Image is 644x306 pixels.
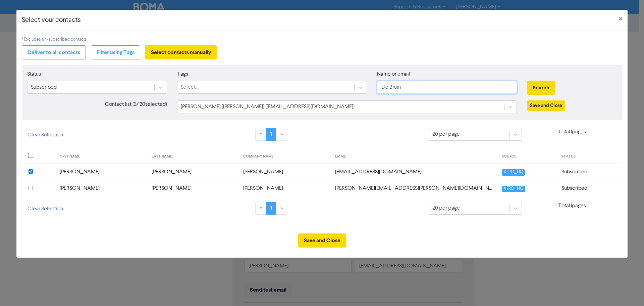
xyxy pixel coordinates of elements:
[377,70,410,78] label: Name or email
[145,45,217,59] button: Select contacts manually
[148,164,239,180] td: [PERSON_NAME]
[56,164,147,180] td: [PERSON_NAME]
[502,169,525,176] span: XERO_HQ
[22,128,69,142] button: Clear Selection
[522,128,622,136] p: Total 1 pages
[331,164,498,180] td: sutherland_1101@hotmail.com
[27,70,41,78] label: Status
[331,180,498,196] td: jodee.sutherland@bigpond.com
[527,100,565,111] button: Save and Close
[148,149,239,164] th: LAST NAME
[56,180,147,196] td: [PERSON_NAME]
[239,164,331,180] td: [PERSON_NAME]
[181,103,355,111] div: [PERSON_NAME] [[PERSON_NAME]] ([EMAIL_ADDRESS][DOMAIN_NAME])
[557,164,622,180] td: Subscribed
[560,233,644,306] iframe: Chat Widget
[56,149,147,164] th: FIRST NAME
[266,128,276,141] a: Page 1 is your current page
[239,149,331,164] th: COMPANY NAME
[22,100,172,113] div: Contact list ( 3 / 20 selected)
[22,36,622,43] div: * Excludes un-subscribed contacts
[266,202,276,215] a: Page 1 is your current page
[239,180,331,196] td: [PERSON_NAME]
[181,83,199,91] div: Select...
[148,180,239,196] td: [PERSON_NAME]
[557,180,622,196] td: Subscribed
[298,233,346,248] button: Save and Close
[22,202,69,216] button: Clear Selection
[22,45,86,59] button: Deliver to all contacts
[502,186,525,192] span: XERO_HQ
[177,70,188,78] label: Tags
[613,10,628,29] button: Close
[432,130,460,138] div: 20 per page
[432,204,460,212] div: 20 per page
[527,81,555,95] button: Search
[31,83,57,91] div: Subscribed
[331,149,498,164] th: EMAIL
[498,149,557,164] th: SOURCE
[619,14,622,24] span: ×
[557,149,622,164] th: STATUS
[522,202,622,210] p: Total 1 pages
[91,45,140,59] button: Filter using Tags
